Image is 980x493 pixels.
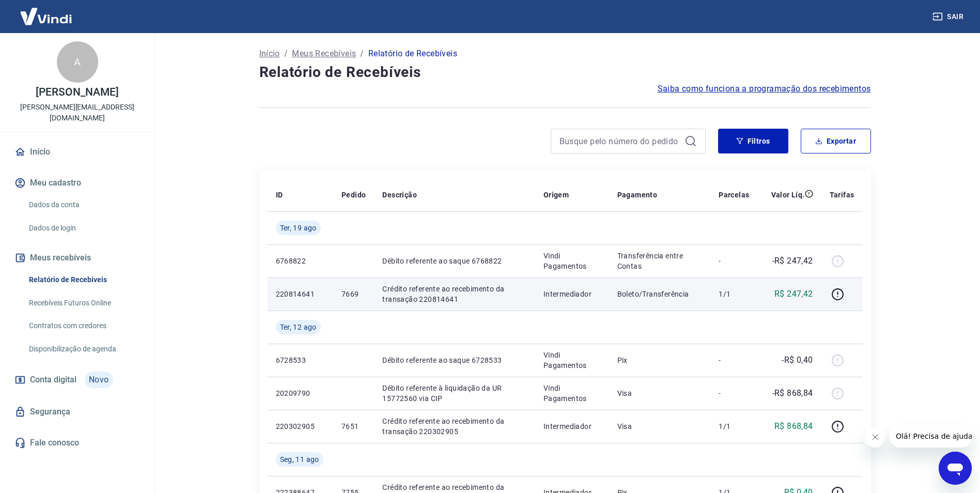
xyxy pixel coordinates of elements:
[6,7,87,16] span: Olá! Precisa de ajuda?
[771,190,805,200] p: Valor Líq.
[617,251,703,271] p: Transferência entre Contas
[772,255,813,267] p: -R$ 247,42
[719,256,749,266] p: -
[382,355,526,365] p: Débito referente ao saque 6728533
[543,383,601,404] p: Vindi Pagamentos
[12,400,142,423] a: Segurança
[718,129,788,153] button: Filtros
[341,421,366,432] p: 7651
[617,289,703,299] p: Boleto/Transferência
[25,218,142,239] a: Dados de login
[12,141,142,163] a: Início
[341,190,366,200] p: Pedido
[360,48,364,60] p: /
[368,48,457,60] p: Relatório de Recebíveis
[280,454,319,465] span: Seg, 11 ago
[617,421,703,432] p: Visa
[276,388,325,398] p: 20209790
[617,388,703,398] p: Visa
[772,387,813,399] p: -R$ 868,84
[8,102,146,124] p: [PERSON_NAME][EMAIL_ADDRESS][DOMAIN_NAME]
[12,1,80,32] img: Vindi
[865,427,885,448] iframe: Fechar mensagem
[25,269,142,290] a: Relatório de Recebíveis
[25,292,142,314] a: Recebíveis Futuros Online
[382,284,526,304] p: Crédito referente ao recebimento da transação 220814641
[25,315,142,336] a: Contratos com credores
[276,289,325,299] p: 220814641
[276,256,325,266] p: 6768822
[719,190,749,200] p: Parcelas
[939,452,972,485] iframe: Botão para abrir a janela de mensagens
[12,367,142,392] a: Conta digitalNovo
[259,48,280,60] a: Início
[801,129,871,153] button: Exportar
[719,289,749,299] p: 1/1
[12,246,142,269] button: Meus recebíveis
[25,194,142,215] a: Dados da conta
[259,62,871,83] h4: Relatório de Recebíveis
[890,425,972,448] iframe: Mensagem da empresa
[543,289,601,299] p: Intermediador
[543,251,601,271] p: Vindi Pagamentos
[930,7,968,26] button: Sair
[719,388,749,398] p: -
[543,190,569,200] p: Origem
[617,190,658,200] p: Pagamento
[559,133,680,149] input: Busque pelo número do pedido
[280,322,317,332] span: Ter, 12 ago
[292,48,356,60] a: Meus Recebíveis
[280,223,317,233] span: Ter, 19 ago
[617,355,703,365] p: Pix
[543,421,601,432] p: Intermediador
[30,373,76,387] span: Conta digital
[782,354,813,366] p: -R$ 0,40
[284,48,288,60] p: /
[85,372,113,388] span: Novo
[774,288,813,300] p: R$ 247,42
[12,172,142,194] button: Meu cadastro
[341,289,366,299] p: 7669
[276,355,325,365] p: 6728533
[276,190,283,200] p: ID
[382,256,526,266] p: Débito referente ao saque 6768822
[774,420,813,433] p: R$ 868,84
[830,190,854,200] p: Tarifas
[382,190,417,200] p: Descrição
[25,338,142,360] a: Disponibilização de agenda
[36,87,118,98] p: [PERSON_NAME]
[382,416,526,437] p: Crédito referente ao recebimento da transação 220302905
[276,421,325,432] p: 220302905
[719,421,749,432] p: 1/1
[719,355,749,365] p: -
[57,41,98,83] div: A
[12,432,142,454] a: Fale conosco
[543,350,601,371] p: Vindi Pagamentos
[382,383,526,404] p: Débito referente à liquidação da UR 15772560 via CIP
[658,83,871,95] a: Saiba como funciona a programação dos recebimentos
